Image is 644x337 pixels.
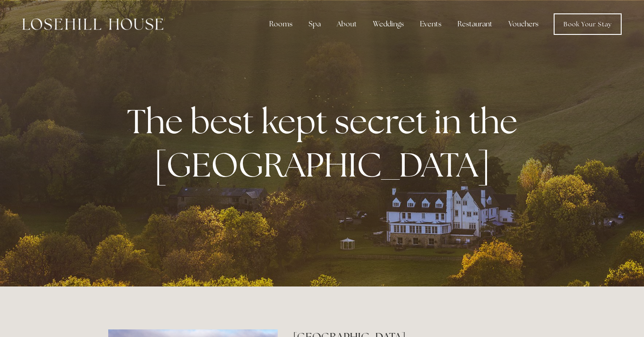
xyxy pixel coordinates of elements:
[413,15,449,33] div: Events
[450,15,500,33] div: Restaurant
[127,99,525,187] strong: The best kept secret in the [GEOGRAPHIC_DATA]
[366,15,411,33] div: Weddings
[301,15,328,33] div: Spa
[22,18,163,30] img: Losehill House
[501,15,546,33] a: Vouchers
[554,13,622,35] a: Book Your Stay
[330,15,364,33] div: About
[262,15,300,33] div: Rooms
